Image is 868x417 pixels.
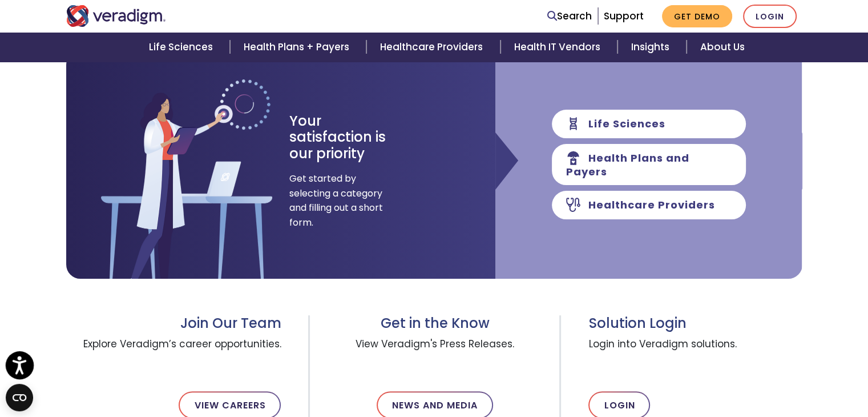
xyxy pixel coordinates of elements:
a: Health IT Vendors [500,33,617,62]
span: View Veradigm's Press Releases. [337,332,532,373]
a: Life Sciences [135,33,230,62]
button: Open CMP widget [6,384,33,411]
h3: Your satisfaction is our priority [289,113,406,162]
span: Login into Veradigm solutions. [588,332,802,373]
a: Healthcare Providers [366,33,500,62]
a: Insights [617,33,687,62]
a: Health Plans + Payers [230,33,366,62]
img: Veradigm logo [66,5,166,27]
span: Get started by selecting a category and filling out a short form. [289,171,383,230]
h3: Get in the Know [337,315,532,332]
iframe: Drift Chat Widget [641,38,854,403]
a: Search [547,9,592,24]
a: Get Demo [662,5,732,27]
a: About Us [687,33,758,62]
a: Support [604,9,644,23]
h3: Join Our Team [66,315,281,332]
a: Login [743,5,797,28]
h3: Solution Login [588,315,802,332]
span: Explore Veradigm’s career opportunities. [66,332,281,373]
